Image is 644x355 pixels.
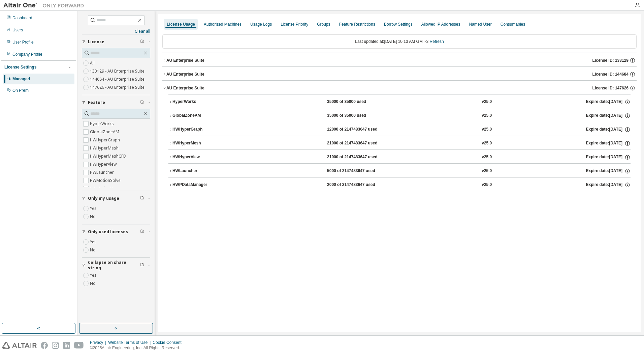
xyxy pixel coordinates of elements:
[482,113,492,119] div: v25.0
[168,94,631,109] button: HyperWorks35000 of 35000 usedv25.0Expire date:[DATE]
[168,150,631,165] button: HWHyperView21000 of 2147483647 usedv25.0Expire date:[DATE]
[592,85,629,91] span: License ID: 147626
[592,72,629,77] span: License ID: 144684
[90,128,121,136] label: GlobalZoneAM
[12,39,34,45] div: User Profile
[586,127,630,133] div: Expire date: [DATE]
[204,22,241,27] div: Authorized Machines
[327,99,388,105] div: 35000 of 35000 used
[384,22,413,27] div: Borrow Settings
[501,22,525,27] div: Consumables
[82,95,150,110] button: Feature
[430,39,444,44] a: Refresh
[3,2,88,9] img: Altair One
[140,196,144,201] span: Clear filter
[162,34,637,49] div: Last updated at: [DATE] 10:13 AM GMT-3
[12,76,30,82] div: Managed
[153,340,185,345] div: Cookie Consent
[327,113,388,119] div: 35000 of 35000 used
[168,108,631,123] button: GlobalZoneAM35000 of 35000 usedv25.0Expire date:[DATE]
[82,191,150,206] button: Only my usage
[12,88,29,93] div: On Prem
[327,182,388,188] div: 2000 of 2147483647 used
[90,59,96,67] label: All
[90,340,108,345] div: Privacy
[172,154,233,160] div: HWHyperView
[586,140,630,146] div: Expire date: [DATE]
[90,345,186,351] p: © 2025 Altair Engineering, Inc. All Rights Reserved.
[63,342,70,349] img: linkedin.svg
[327,154,388,160] div: 21000 of 2147483647 used
[12,52,42,57] div: Company Profile
[140,39,144,45] span: Clear filter
[90,238,98,246] label: Yes
[90,168,115,176] label: HWLauncher
[88,196,119,201] span: Only my usage
[586,113,630,119] div: Expire date: [DATE]
[90,136,121,144] label: HWHyperGraph
[168,177,631,192] button: HWPDataManager2000 of 2147483647 usedv25.0Expire date:[DATE]
[172,182,233,188] div: HWPDataManager
[168,136,631,151] button: HWHyperMesh21000 of 2147483647 usedv25.0Expire date:[DATE]
[339,22,375,27] div: Feature Restrictions
[482,168,492,174] div: v25.0
[482,140,492,146] div: v25.0
[12,15,32,21] div: Dashboard
[90,67,146,75] label: 133129 - AU Enterprise Suite
[82,34,150,49] button: License
[172,140,233,146] div: HWHyperMesh
[172,127,233,133] div: HWHyperGraph
[140,229,144,235] span: Clear filter
[586,168,630,174] div: Expire date: [DATE]
[2,342,37,349] img: altair_logo.svg
[250,22,272,27] div: Usage Logs
[90,213,97,221] label: No
[172,168,233,174] div: HWLauncher
[90,83,146,91] label: 147626 - AU Enterprise Suite
[74,342,84,349] img: youtube.svg
[4,64,36,70] div: License Settings
[482,182,492,188] div: v25.0
[586,182,630,188] div: Expire date: [DATE]
[90,279,97,288] label: No
[90,246,97,254] label: No
[88,39,104,45] span: License
[166,58,204,63] div: AU Enterprise Suite
[88,260,140,271] span: Collapse on share string
[90,185,120,193] label: HWMotionView
[421,22,460,27] div: Allowed IP Addresses
[586,99,630,105] div: Expire date: [DATE]
[482,154,492,160] div: v25.0
[168,164,631,179] button: HWLauncher5000 of 2147483647 usedv25.0Expire date:[DATE]
[166,72,204,77] div: AU Enterprise Suite
[82,258,150,273] button: Collapse on share string
[172,113,233,119] div: GlobalZoneAM
[592,58,629,63] span: License ID: 133129
[162,67,637,82] button: AU Enterprise SuiteLicense ID: 144684
[162,81,637,95] button: AU Enterprise SuiteLicense ID: 147626
[90,152,128,160] label: HWHyperMeshCFD
[168,122,631,137] button: HWHyperGraph12000 of 2147483647 usedv25.0Expire date:[DATE]
[90,144,120,152] label: HWHyperMesh
[172,99,233,105] div: HyperWorks
[469,22,491,27] div: Named User
[166,85,204,91] div: AU Enterprise Suite
[167,22,195,27] div: License Usage
[108,340,153,345] div: Website Terms of Use
[90,176,122,185] label: HWMotionSolve
[140,100,144,105] span: Clear filter
[317,22,330,27] div: Groups
[140,263,144,268] span: Clear filter
[52,342,59,349] img: instagram.svg
[327,127,388,133] div: 12000 of 2147483647 used
[90,271,98,279] label: Yes
[90,160,118,168] label: HWHyperView
[482,127,492,133] div: v25.0
[82,224,150,239] button: Only used licenses
[12,27,23,33] div: Users
[41,342,48,349] img: facebook.svg
[82,29,150,34] a: Clear all
[90,204,98,213] label: Yes
[482,99,492,105] div: v25.0
[281,22,308,27] div: License Priority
